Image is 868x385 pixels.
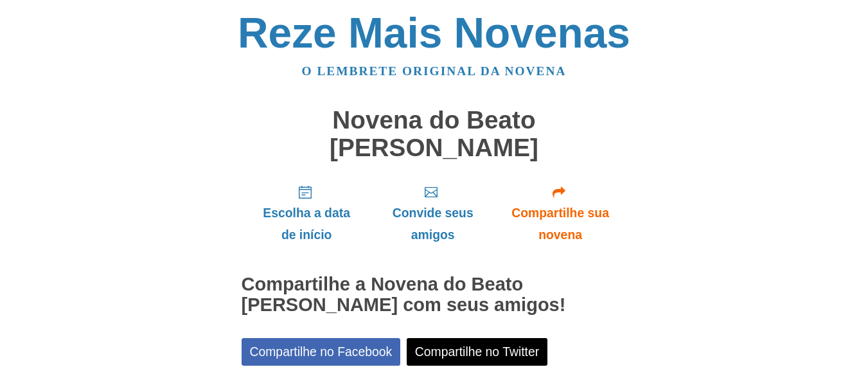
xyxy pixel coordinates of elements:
[242,274,566,315] font: Compartilhe a Novena do Beato [PERSON_NAME] com seus amigos!
[302,64,567,78] a: O lembrete original da novena
[393,206,474,242] font: Convide seus amigos
[250,345,393,359] font: Compartilhe no Facebook
[242,338,401,365] a: Compartilhe no Facebook
[372,174,494,253] a: Convide seus amigos
[330,106,538,161] font: Novena do Beato [PERSON_NAME]
[242,174,372,253] a: Escolha a data de início
[415,345,539,359] font: Compartilhe no Twitter
[511,206,609,242] font: Compartilhe sua novena
[263,206,350,242] font: Escolha a data de início
[407,338,547,365] a: Compartilhe no Twitter
[238,9,630,57] a: Reze Mais Novenas
[494,174,627,253] a: Compartilhe sua novena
